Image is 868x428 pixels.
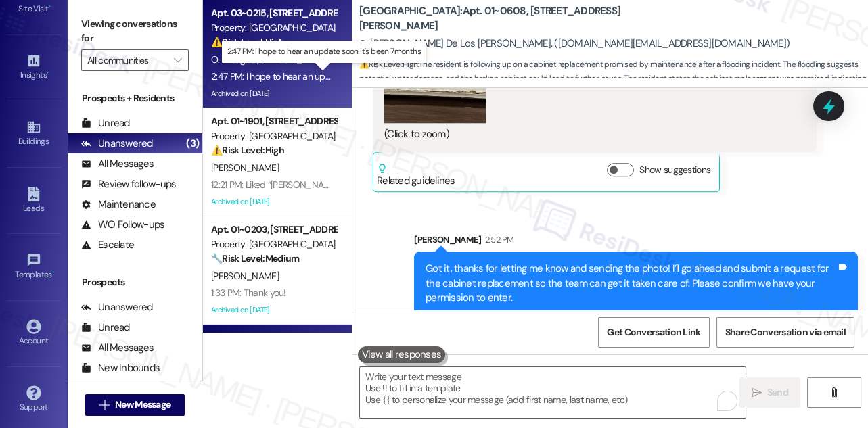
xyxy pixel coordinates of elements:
div: 2:47 PM: I hope to hear an update soon it's been 7months [211,70,436,82]
div: Review follow-ups [81,177,176,191]
strong: ⚠️ Risk Level: High [359,59,417,70]
div: Property: [GEOGRAPHIC_DATA] [211,129,336,143]
div: Property: [GEOGRAPHIC_DATA] [211,21,336,35]
strong: ⚠️ Risk Level: High [211,144,284,156]
strong: ⚠️ Risk Level: High [211,36,284,48]
button: Share Conversation via email [716,317,854,348]
a: Leads [7,183,61,219]
span: : The resident is following up on a cabinet replacement promised by maintenance after a flooding ... [359,57,868,101]
span: [PERSON_NAME] [211,162,279,174]
span: Share Conversation via email [725,325,846,339]
div: Apt. 01~0203, [STREET_ADDRESS][PERSON_NAME] [211,222,336,237]
div: Unread [81,116,130,130]
div: 1:33 PM: Thank you! [211,287,286,299]
div: All Messages [81,341,154,355]
span: • [52,268,54,277]
span: Get Conversation Link [607,325,700,339]
div: Maintenance [81,197,156,212]
a: Buildings [7,116,61,152]
label: Viewing conversations for [81,14,189,49]
a: Templates • [7,249,61,285]
span: New Message [115,398,170,412]
label: Show suggestions [639,163,710,177]
div: Unanswered [81,137,153,151]
div: Prospects + Residents [68,91,202,105]
span: • [47,68,49,78]
div: Property: [GEOGRAPHIC_DATA] [211,237,336,252]
div: Archived on [DATE] [210,193,338,210]
a: Account [7,315,61,352]
textarea: To enrich screen reader interactions, please activate Accessibility in Grammarly extension settings [360,367,746,418]
div: Unread [81,320,130,335]
div: Archived on [DATE] [210,302,338,318]
input: All communities [87,49,167,71]
div: Apt. 03~0215, [STREET_ADDRESS][GEOGRAPHIC_DATA][US_STATE][STREET_ADDRESS] [211,6,336,20]
div: New Inbounds [81,361,160,375]
div: [PERSON_NAME] [414,233,858,252]
i:  [752,387,762,398]
a: Insights • [7,49,61,86]
i:  [99,400,110,410]
strong: 🔧 Risk Level: Medium [211,252,299,264]
div: WO Follow-ups [81,218,164,232]
div: (3) [183,133,202,154]
b: [GEOGRAPHIC_DATA]: Apt. 01~0608, [STREET_ADDRESS][PERSON_NAME] [359,4,630,33]
i:  [829,387,839,398]
div: 2:52 PM [482,233,513,247]
button: Send [739,377,801,408]
span: • [49,2,51,11]
div: Escalate [81,238,134,252]
div: [PERSON_NAME] De Los [PERSON_NAME]. ([DOMAIN_NAME][EMAIL_ADDRESS][DOMAIN_NAME]) [359,37,790,51]
p: 2:47 PM: I hope to hear an update soon it's been 7months [227,46,421,57]
div: Related guidelines [377,163,455,188]
button: Get Conversation Link [598,317,709,348]
div: Prospects [68,275,202,289]
span: [PERSON_NAME] [211,270,279,282]
span: O. Ezeagbai [211,53,261,66]
div: Unanswered [81,300,153,314]
span: [PERSON_NAME] [261,53,329,66]
button: New Message [85,394,185,416]
div: All Messages [81,157,154,171]
div: Apt. 01~1901, [STREET_ADDRESS][GEOGRAPHIC_DATA][US_STATE][STREET_ADDRESS] [211,114,336,128]
a: Support [7,381,61,418]
i:  [174,55,181,66]
div: Archived on [DATE] [210,85,338,102]
div: (Click to zoom) [384,127,795,141]
div: Got it, thanks for letting me know and sending the photo! I’ll go ahead and submit a request for ... [426,262,836,305]
span: Send [767,385,788,400]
